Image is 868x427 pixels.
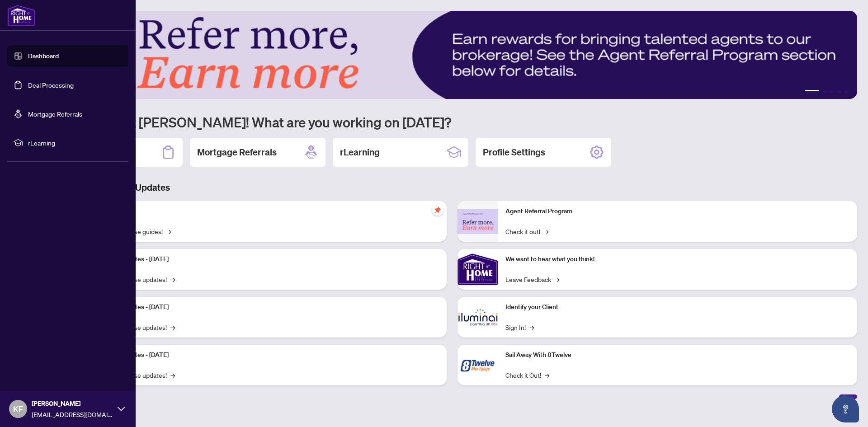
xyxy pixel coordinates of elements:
img: Slide 0 [47,11,857,99]
a: Mortgage Referrals [28,110,82,118]
p: Platform Updates - [DATE] [95,254,439,264]
p: Sail Away With 8Twelve [505,350,850,360]
button: 3 [830,90,834,94]
h1: Welcome back [PERSON_NAME]! What are you working on [DATE]? [47,113,857,131]
p: Platform Updates - [DATE] [95,350,439,360]
img: Sail Away With 8Twelve [458,345,498,385]
p: We want to hear what you think! [505,254,850,264]
button: 4 [837,90,841,94]
span: → [555,274,559,284]
button: 1 [805,90,819,94]
a: Leave Feedback→ [505,274,559,284]
p: Agent Referral Program [505,206,850,216]
a: Sign In!→ [505,322,534,332]
button: 5 [844,90,848,94]
a: Check it out!→ [505,226,548,236]
img: Agent Referral Program [458,209,498,234]
h2: Mortgage Referrals [197,146,277,159]
span: → [166,226,171,236]
h2: Profile Settings [483,146,545,159]
span: → [170,322,175,332]
button: 2 [823,90,826,94]
a: Check it Out!→ [505,370,549,380]
span: → [545,370,549,380]
img: We want to hear what you think! [458,249,498,290]
span: [PERSON_NAME] [32,399,113,408]
span: → [529,322,534,332]
h3: Brokerage & Industry Updates [47,181,857,194]
p: Self-Help [95,206,439,216]
span: → [544,226,548,236]
img: logo [7,5,35,26]
p: Platform Updates - [DATE] [95,302,439,312]
span: → [170,370,175,380]
span: → [170,274,175,284]
p: Identify your Client [505,302,850,312]
span: KF [13,403,23,415]
button: Open asap [832,395,859,422]
span: rLearning [28,138,122,148]
span: [EMAIL_ADDRESS][DOMAIN_NAME] [32,409,113,419]
a: Deal Processing [28,81,74,89]
a: Dashboard [28,52,59,60]
h2: rLearning [340,146,380,159]
span: pushpin [432,205,443,216]
img: Identify your Client [458,297,498,338]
